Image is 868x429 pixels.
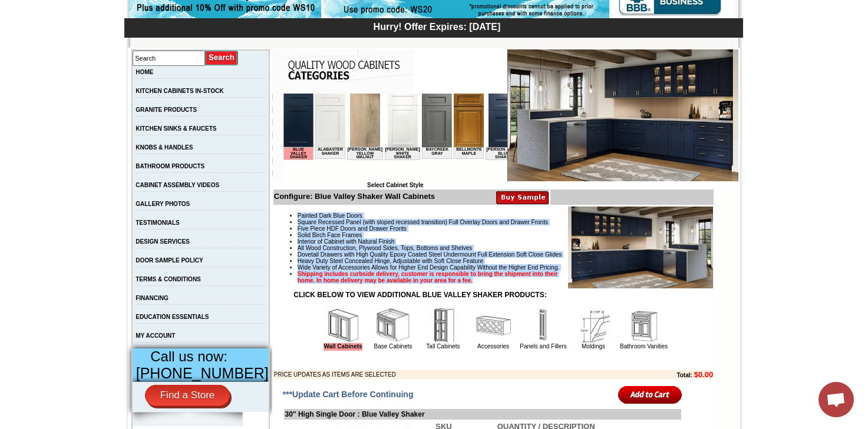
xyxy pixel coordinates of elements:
[367,182,424,188] b: Select Cabinet Style
[626,308,661,343] img: Bathroom Vanities
[568,207,713,288] img: Product Image
[136,107,197,113] a: GRANITE PRODUCTS
[130,20,743,32] div: Hurry! Offer Expires: [DATE]
[425,308,461,343] img: Tall Cabinets
[205,50,239,66] input: Submit
[298,251,562,258] span: Dovetail Drawers with High Quality Epoxy Coated Steel Undermount Full Extension Soft Close Glides
[136,365,269,381] span: [PHONE_NUMBER]
[298,225,407,232] span: Five Piece HDF Doors and Drawer Fronts
[136,69,153,75] a: HOME
[136,257,203,264] a: DOOR SAMPLE POLICY
[283,94,507,182] iframe: Browser incompatible
[476,308,511,343] img: Accessories
[136,88,223,94] a: KITCHEN CABINETS IN-STOCK
[298,245,472,251] span: All Wood Construction, Plywood Sides, Tops, Bottoms and Shelves
[298,258,483,264] span: Heavy Duty Steel Concealed Hinge, Adjustable with Soft Close Feature
[426,343,460,350] a: Tall Cabinets
[136,276,201,282] a: TERMS & CONDITIONS
[274,370,612,379] td: PRICE UPDATES AS ITEMS ARE SELECTED
[202,54,238,66] td: [PERSON_NAME] Blue Shaker
[298,264,559,271] span: Wide Variety of Accessories Allows for Higher End Design Capability Without the Higher End Pricing.
[507,49,738,181] img: Blue Valley Shaker
[136,163,204,169] a: BATHROOM PRODUCTS
[145,385,230,406] a: Find a Store
[620,343,668,350] a: Bathroom Vanities
[298,238,395,245] span: Interior of Cabinet with Natural Finish
[375,308,411,343] img: Base Cabinets
[618,385,682,404] input: Add to Cart
[477,343,509,350] a: Accessories
[136,314,209,320] a: EDUCATION ESSENTIALS
[136,144,193,151] a: KNOBS & HANDLES
[136,332,175,339] a: MY ACCOUNT
[136,238,190,245] a: DESIGN SERVICES
[298,271,558,284] strong: Shipping includes curbside delivery, customer is responsible to bring the shipment into their hom...
[676,372,692,378] b: Total:
[582,343,605,350] a: Moldings
[150,348,227,364] span: Call us now:
[520,343,566,350] a: Panels and Fillers
[284,409,681,420] td: 30" High Single Door : Blue Valley Shaker
[136,125,216,132] a: KITCHEN SINKS & FAUCETS
[694,370,714,379] b: $0.00
[324,343,362,351] a: Wall Cabinets
[298,212,362,219] span: Painted Dark Blue Doors
[283,390,414,399] span: ***Update Cart Before Continuing
[576,308,611,343] img: Moldings
[136,295,169,301] a: FINANCING
[298,232,362,238] span: Solid Birch Face Frames
[136,182,219,188] a: CABINET ASSEMBLY VIDEOS
[293,291,546,299] strong: CLICK BELOW TO VIEW ADDITIONAL BLUE VALLEY SHAKER PRODUCTS:
[819,382,854,417] a: Open chat
[374,343,412,350] a: Base Cabinets
[274,192,435,201] b: Configure: Blue Valley Shaker Wall Cabinets
[136,201,190,207] a: GALLERY PHOTOS
[136,220,179,226] a: TESTIMONIALS
[325,308,361,343] img: Wall Cabinets
[526,308,561,343] img: Panels and Fillers
[298,219,548,225] span: Square Recessed Panel (with sloped recessed transition) Full Overlay Doors and Drawer Fronts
